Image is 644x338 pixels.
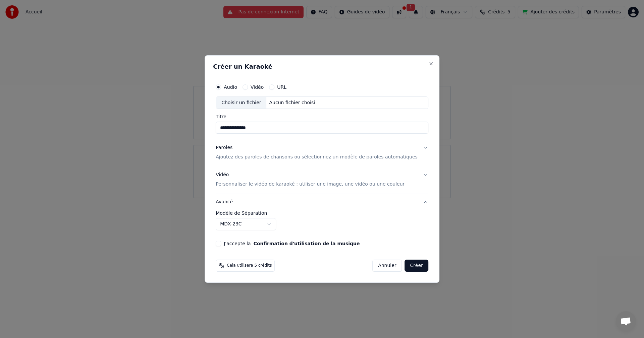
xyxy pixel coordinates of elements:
div: Avancé [216,211,428,235]
button: Créer [405,260,428,272]
div: Vidéo [216,172,405,188]
button: VidéoPersonnaliser le vidéo de karaoké : utiliser une image, une vidéo ou une couleur [216,166,428,193]
h2: Créer un Karaoké [213,64,431,70]
p: Ajoutez des paroles de chansons ou sélectionnez un modèle de paroles automatiques [216,154,418,161]
div: Choisir un fichier [216,97,266,109]
div: Paroles [216,145,232,151]
label: Modèle de Séparation [216,211,428,215]
span: Cela utilisera 5 crédits [227,263,272,268]
p: Personnaliser le vidéo de karaoké : utiliser une image, une vidéo ou une couleur [216,181,405,188]
div: Aucun fichier choisi [267,99,318,106]
label: Vidéo [251,85,264,89]
button: Avancé [216,193,428,211]
label: Audio [224,85,237,89]
button: ParolesAjoutez des paroles de chansons ou sélectionnez un modèle de paroles automatiques [216,139,428,166]
button: J'accepte la [254,241,360,246]
button: Annuler [372,260,402,272]
label: URL [277,85,286,89]
label: Titre [216,115,428,119]
label: J'accepte la [224,241,360,246]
